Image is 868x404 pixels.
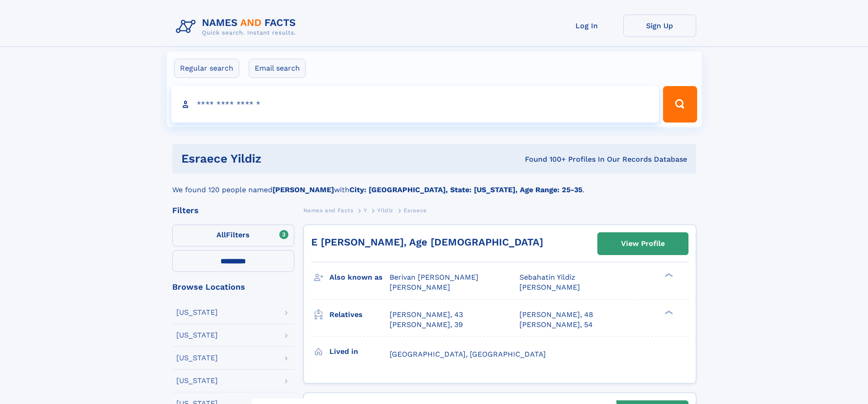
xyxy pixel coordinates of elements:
[272,185,334,194] b: [PERSON_NAME]
[598,233,688,255] a: View Profile
[249,59,306,78] label: Email search
[174,59,239,78] label: Regular search
[172,283,294,291] div: Browse Locations
[390,350,546,358] span: [GEOGRAPHIC_DATA], [GEOGRAPHIC_DATA]
[172,174,696,195] div: We found 120 people named with .
[171,86,659,123] input: search input
[303,205,354,216] a: Names and Facts
[176,377,218,384] div: [US_STATE]
[404,207,427,214] span: Esraece
[519,320,593,330] a: [PERSON_NAME], 54
[550,15,623,37] a: Log In
[176,354,218,362] div: [US_STATE]
[216,230,226,239] span: All
[172,225,294,246] label: Filters
[663,272,673,278] div: ❯
[393,154,687,164] div: Found 100+ Profiles In Our Records Database
[364,205,367,216] a: Y
[172,15,303,39] img: Logo Names and Facts
[329,307,390,322] h3: Relatives
[172,206,294,215] div: Filters
[390,273,478,281] span: Berivan [PERSON_NAME]
[519,310,593,320] a: [PERSON_NAME], 48
[519,273,575,281] span: Sebahatin Yildiz
[390,320,463,330] a: [PERSON_NAME], 39
[349,185,582,194] b: City: [GEOGRAPHIC_DATA], State: [US_STATE], Age Range: 25-35
[390,283,450,291] span: [PERSON_NAME]
[663,86,697,123] button: Search Button
[176,332,218,339] div: [US_STATE]
[621,233,665,254] div: View Profile
[377,205,393,216] a: Yildiz
[329,270,390,285] h3: Also known as
[329,344,390,359] h3: Lived in
[377,207,393,214] span: Yildiz
[311,236,543,248] a: E [PERSON_NAME], Age [DEMOGRAPHIC_DATA]
[663,309,673,315] div: ❯
[390,310,463,320] a: [PERSON_NAME], 43
[176,309,218,316] div: [US_STATE]
[181,153,393,164] h1: esraece yildiz
[519,283,580,291] span: [PERSON_NAME]
[364,207,367,214] span: Y
[623,15,696,37] a: Sign Up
